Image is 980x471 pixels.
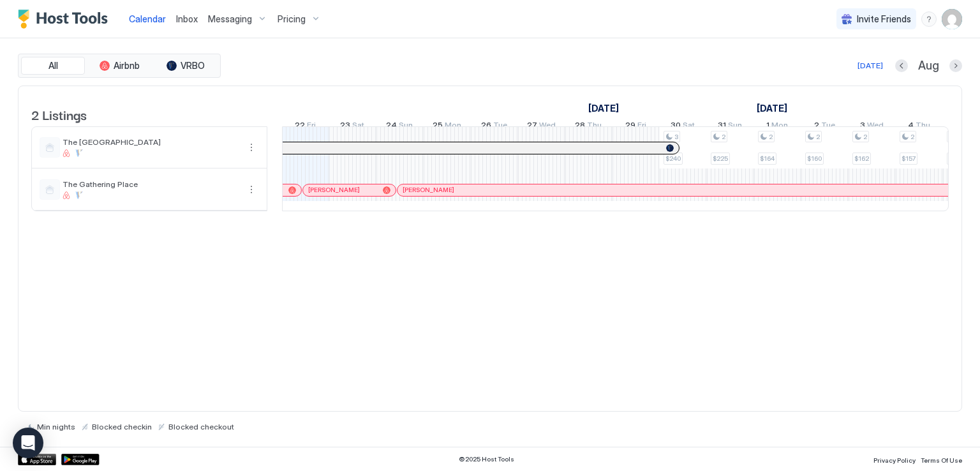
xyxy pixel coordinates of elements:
span: 2 Listings [31,105,87,124]
span: $162 [854,154,869,163]
a: August 29, 2025 [622,117,650,136]
span: [PERSON_NAME] [403,186,454,194]
a: August 7, 2025 [585,99,622,117]
a: Privacy Policy [873,452,916,466]
span: Aug [918,59,939,73]
span: Wed [539,120,556,133]
button: [DATE] [856,58,885,73]
span: $225 [713,154,728,163]
span: 27 [527,120,537,133]
div: tab-group [18,54,221,78]
span: Pricing [278,13,306,25]
span: 4 [908,120,914,133]
a: Host Tools Logo [18,10,114,29]
span: Blocked checkin [92,422,152,431]
span: 3 [860,120,865,133]
button: Next month [949,59,962,72]
span: All [48,60,58,71]
span: 22 [295,120,305,133]
span: $157 [902,154,916,163]
span: 1 [766,120,769,133]
span: Sat [683,120,695,133]
span: Blocked checkout [168,422,234,431]
span: Thu [916,120,930,133]
span: The Gathering Place [63,179,239,189]
span: 31 [718,120,726,133]
a: August 27, 2025 [524,117,559,136]
span: $160 [807,154,822,163]
div: menu [921,11,937,27]
a: September 4, 2025 [905,117,933,136]
span: Inbox [176,13,198,24]
span: Messaging [208,13,252,25]
a: Calendar [129,12,166,26]
span: 25 [433,120,443,133]
div: User profile [942,9,962,29]
a: August 28, 2025 [572,117,605,136]
span: 2 [722,133,725,141]
span: Mon [445,120,461,133]
a: Google Play Store [61,454,100,465]
button: Previous month [895,59,908,72]
span: $240 [665,154,681,163]
a: August 31, 2025 [715,117,745,136]
span: [PERSON_NAME] [308,186,360,194]
a: August 26, 2025 [478,117,510,136]
div: menu [244,140,259,155]
a: August 22, 2025 [292,117,319,136]
a: August 23, 2025 [337,117,367,136]
a: Inbox [176,12,198,26]
span: 26 [481,120,491,133]
span: 23 [340,120,350,133]
a: August 24, 2025 [383,117,416,136]
div: [DATE] [857,60,883,71]
span: 2 [910,133,914,141]
a: App Store [18,454,56,465]
span: Fri [637,120,646,133]
span: © 2025 Host Tools [459,455,514,463]
span: Thu [587,120,602,133]
span: Sun [728,120,742,133]
span: Sun [399,120,413,133]
span: Fri [307,120,316,133]
span: The [GEOGRAPHIC_DATA] [63,137,239,147]
span: Terms Of Use [921,456,962,464]
span: 29 [625,120,635,133]
div: menu [244,182,259,197]
button: Airbnb [87,57,151,75]
a: Terms Of Use [921,452,962,466]
span: Min nights [37,422,75,431]
button: More options [244,140,259,155]
span: $164 [760,154,775,163]
a: September 2, 2025 [811,117,838,136]
button: VRBO [154,57,218,75]
span: Sat [352,120,364,133]
span: 30 [671,120,681,133]
span: 2 [814,120,819,133]
a: September 3, 2025 [857,117,887,136]
span: 24 [386,120,397,133]
span: 2 [816,133,820,141]
button: More options [244,182,259,197]
span: Wed [867,120,884,133]
span: Mon [771,120,788,133]
span: 2 [769,133,773,141]
span: Tue [493,120,507,133]
a: August 30, 2025 [667,117,698,136]
button: All [21,57,85,75]
span: Airbnb [114,60,140,71]
span: Privacy Policy [873,456,916,464]
span: Tue [821,120,835,133]
a: August 25, 2025 [429,117,464,136]
a: September 1, 2025 [763,117,791,136]
span: 28 [575,120,585,133]
span: VRBO [181,60,205,71]
span: 3 [674,133,678,141]
span: Calendar [129,13,166,24]
div: Open Intercom Messenger [13,428,43,458]
span: Invite Friends [857,13,911,25]
span: 2 [863,133,867,141]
